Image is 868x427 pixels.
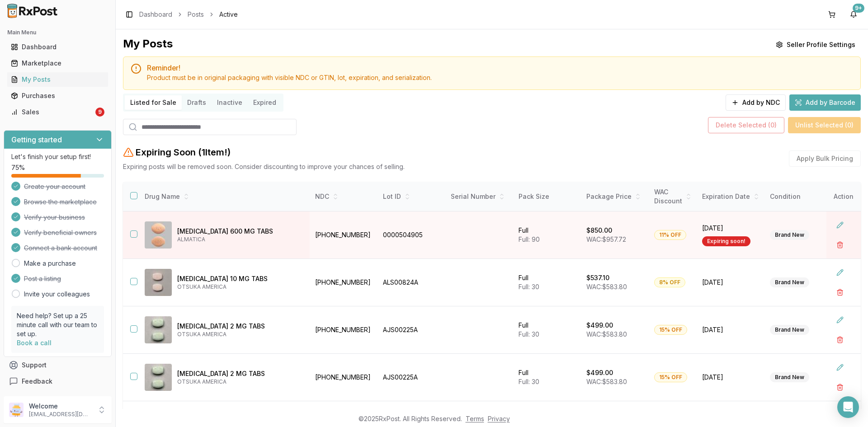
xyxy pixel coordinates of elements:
[139,10,238,19] nav: breadcrumb
[95,108,104,117] div: 9
[29,402,92,411] p: Welcome
[519,235,540,243] span: Full: 90
[826,182,861,211] th: Action
[24,274,61,283] span: Post a listing
[24,244,97,253] span: Connect a bank account
[519,330,539,338] span: Full: 30
[832,217,848,233] button: Edit
[586,192,643,201] div: Package Price
[7,55,108,71] a: Marketplace
[11,163,25,172] span: 75 %
[145,316,172,343] img: Abilify 2 MG TABS
[147,64,853,71] h5: Reminder!
[702,192,759,201] div: Expiration Date
[9,403,24,417] img: User avatar
[219,10,238,19] span: Active
[177,283,302,291] p: OTSUKA AMERICA
[377,259,445,306] td: ALS00824A
[702,224,759,233] span: [DATE]
[4,373,112,389] button: Feedback
[147,73,853,82] div: Product must be in original packaging with visible NDC or GTIN, lot, expiration, and serialization.
[832,332,848,348] button: Delete
[770,230,809,240] div: Brand New
[177,274,302,283] p: [MEDICAL_DATA] 10 MG TABS
[177,236,302,243] p: ALMATICA
[125,95,182,110] button: Listed for Sale
[770,277,809,287] div: Brand New
[4,4,61,18] img: RxPost Logo
[22,377,52,386] span: Feedback
[310,211,377,259] td: [PHONE_NUMBER]
[136,146,231,159] h2: Expiring Soon ( 1 Item !)
[29,411,92,418] p: [EMAIL_ADDRESS][DOMAIN_NAME]
[177,227,302,236] p: [MEDICAL_DATA] 600 MG TABS
[466,415,484,422] a: Terms
[586,235,626,243] span: WAC: $957.72
[654,325,687,335] div: 15% OFF
[832,237,848,253] button: Delete
[702,373,759,382] span: [DATE]
[832,284,848,300] button: Delete
[513,182,581,211] th: Pack Size
[11,75,104,84] div: My Posts
[24,290,90,299] a: Invite your colleagues
[513,259,581,306] td: Full
[513,354,581,401] td: Full
[654,372,687,382] div: 15% OFF
[145,364,172,391] img: Abilify 2 MG TABS
[726,94,786,111] button: Add by NDC
[24,182,85,191] span: Create your account
[586,378,627,385] span: WAC: $583.80
[145,192,302,201] div: Drug Name
[837,396,859,418] div: Open Intercom Messenger
[145,221,172,249] img: Gralise 600 MG TABS
[17,339,52,347] a: Book a call
[654,277,685,287] div: 8% OFF
[177,331,302,338] p: OTSUKA AMERICA
[4,56,112,70] button: Marketplace
[310,306,377,354] td: [PHONE_NUMBER]
[586,226,612,235] p: $850.00
[586,273,609,282] p: $537.10
[519,283,539,291] span: Full: 30
[586,368,613,377] p: $499.00
[513,306,581,354] td: Full
[832,359,848,375] button: Edit
[11,108,94,117] div: Sales
[310,354,377,401] td: [PHONE_NUMBER]
[24,197,97,206] span: Browse the marketplace
[248,95,282,110] button: Expired
[24,259,76,268] a: Make a purchase
[764,182,832,211] th: Condition
[586,330,627,338] span: WAC: $583.80
[315,192,372,201] div: NDC
[4,40,112,54] button: Dashboard
[7,39,108,55] a: Dashboard
[177,369,302,378] p: [MEDICAL_DATA] 2 MG TABS
[17,311,99,338] p: Need help? Set up a 25 minute call with our team to set up.
[11,152,104,161] p: Let's finish your setup first!
[4,72,112,87] button: My Posts
[853,4,864,13] div: 9+
[702,236,750,246] div: Expiring soon!
[11,59,104,68] div: Marketplace
[139,10,172,19] a: Dashboard
[123,162,405,171] p: Expiring posts will be removed soon. Consider discounting to improve your chances of selling.
[654,188,691,206] div: WAC Discount
[519,378,539,385] span: Full: 30
[24,213,85,222] span: Verify your business
[7,88,108,104] a: Purchases
[832,379,848,395] button: Delete
[488,415,510,422] a: Privacy
[654,230,686,240] div: 11% OFF
[7,104,108,120] a: Sales9
[832,264,848,281] button: Edit
[586,321,613,330] p: $499.00
[11,91,104,100] div: Purchases
[212,95,248,110] button: Inactive
[177,378,302,385] p: OTSUKA AMERICA
[702,325,759,334] span: [DATE]
[846,7,861,22] button: 9+
[383,192,440,201] div: Lot ID
[770,37,861,53] button: Seller Profile Settings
